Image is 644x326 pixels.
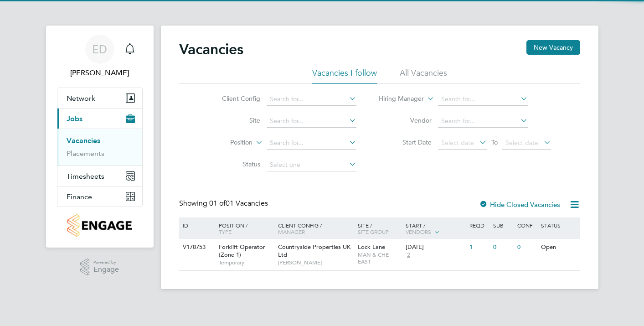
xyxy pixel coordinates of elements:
[208,94,260,103] label: Client Config
[312,67,377,84] li: Vacancies I follow
[209,199,268,208] span: 01 Vacancies
[406,251,412,259] span: 2
[358,243,385,251] span: Lock Lane
[267,115,356,128] input: Search for...
[57,214,143,237] a: Go to home page
[67,192,92,201] span: Finance
[438,93,528,106] input: Search for...
[179,40,243,58] h2: Vacancies
[515,217,539,233] div: Conf
[278,243,350,259] span: Countryside Properties UK Ltd
[46,26,154,248] nav: Main navigation
[267,93,356,106] input: Search for...
[67,136,100,145] a: Vacancies
[438,115,528,128] input: Search for...
[67,114,82,123] span: Jobs
[406,228,431,235] span: Vendors
[371,94,424,103] label: Hiring Manager
[278,259,353,266] span: [PERSON_NAME]
[491,217,515,233] div: Sub
[179,199,270,208] div: Showing
[92,43,107,55] span: ED
[180,239,212,256] div: V178753
[406,243,465,251] div: [DATE]
[441,139,474,147] span: Select date
[379,116,432,124] label: Vendor
[267,159,356,171] input: Select one
[355,217,403,239] div: Site /
[180,217,212,233] div: ID
[219,228,232,235] span: Type
[467,239,491,256] div: 1
[93,266,119,274] span: Engage
[400,67,447,84] li: All Vacancies
[515,239,539,256] div: 0
[67,172,104,181] span: Timesheets
[57,67,143,78] span: Emma Dolan
[219,259,273,266] span: Temporary
[208,116,260,124] label: Site
[57,35,143,78] a: ED[PERSON_NAME]
[505,139,538,147] span: Select date
[80,259,119,276] a: Powered byEngage
[57,166,142,186] button: Timesheets
[57,109,142,129] button: Jobs
[539,217,578,233] div: Status
[358,228,389,235] span: Site Group
[358,251,401,265] span: MAN & CHE EAST
[57,129,142,166] div: Jobs
[212,217,276,239] div: Position /
[67,214,132,237] img: countryside-properties-logo-retina.png
[379,138,432,146] label: Start Date
[209,199,226,208] span: 01 of
[200,138,252,147] label: Position
[208,160,260,168] label: Status
[278,228,305,235] span: Manager
[57,88,142,108] button: Network
[67,94,95,103] span: Network
[57,186,142,207] button: Finance
[489,136,500,148] span: To
[267,137,356,150] input: Search for...
[479,200,560,209] label: Hide Closed Vacancies
[276,217,355,239] div: Client Config /
[67,149,104,158] a: Placements
[403,217,467,240] div: Start /
[491,239,515,256] div: 0
[539,239,578,256] div: Open
[526,40,580,55] button: New Vacancy
[467,217,491,233] div: Reqd
[219,243,265,259] span: Forklift Operator (Zone 1)
[93,259,119,266] span: Powered by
